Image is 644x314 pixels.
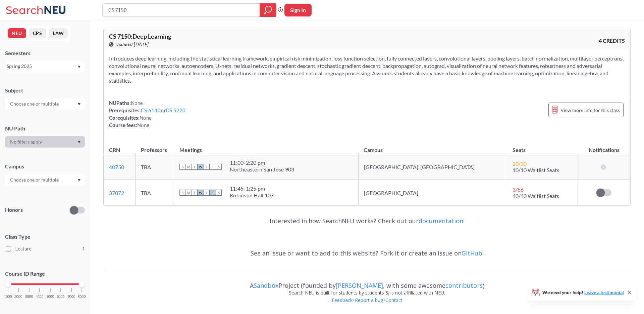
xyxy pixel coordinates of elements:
[5,233,85,240] span: Class Type
[109,146,120,154] div: CRN
[77,179,81,182] svg: Dropdown arrow
[5,87,85,94] div: Subject
[57,295,65,299] span: 6000
[358,154,507,180] td: [GEOGRAPHIC_DATA], [GEOGRAPHIC_DATA]
[131,100,143,106] span: None
[8,28,26,38] button: NEU
[103,289,631,297] div: Search NEU is built for students by students & is not affiliated with NEU.
[103,276,631,289] div: A Project (founded by , with some awesome )
[358,180,507,206] td: [GEOGRAPHIC_DATA]
[210,164,216,170] span: F
[254,281,278,289] a: Sandbox
[264,5,272,15] svg: magnifying glass
[5,136,85,148] div: Dropdown arrow
[174,140,359,154] th: Meetings
[77,141,81,144] svg: Dropdown arrow
[230,192,274,199] div: Robinson Hall 107
[136,180,174,206] td: TBA
[578,140,630,154] th: Notifications
[25,295,33,299] span: 3000
[5,61,85,72] div: Spring 2025Dropdown arrow
[109,33,171,40] span: CS 7150 : Deep Learning
[445,281,483,289] a: contributors
[192,164,198,170] span: T
[136,140,174,154] th: Professors
[204,164,210,170] span: T
[166,107,186,113] a: DS 5220
[67,295,75,299] span: 7000
[192,190,198,196] span: T
[513,167,559,173] span: 10/10 Waitlist Seats
[103,211,631,231] div: Interested in how SearchNEU works? Check out our
[198,190,204,196] span: W
[36,295,44,299] span: 4000
[103,297,631,314] div: • •
[336,281,383,289] a: [PERSON_NAME]
[7,176,63,184] input: Choose one or multiple
[216,164,222,170] span: S
[355,297,383,303] a: Report a bug
[513,160,527,167] span: 20 / 30
[5,270,85,278] p: Course ID Range
[230,159,294,166] div: 11:00 - 2:20 pm
[141,107,161,113] a: CS 6140
[204,190,210,196] span: T
[513,186,524,193] span: 3 / 56
[542,290,624,295] span: We need your help!
[109,164,124,170] a: 40750
[331,297,353,303] a: Feedback
[108,4,255,16] input: Class, professor, course number, "phrase"
[49,28,68,38] button: LAW
[5,163,85,170] div: Campus
[210,190,216,196] span: F
[136,154,174,180] td: TBA
[109,99,186,129] div: NUPaths: Prerequisites: or Corequisites: Course fees:
[7,63,77,70] div: Spring 2025
[560,106,620,114] span: View more info for this class
[358,140,507,154] th: Campus
[5,49,85,57] div: Semesters
[185,190,192,196] span: M
[5,125,85,132] div: NU Path
[179,164,185,170] span: S
[507,140,578,154] th: Seats
[5,98,85,110] div: Dropdown arrow
[78,295,86,299] span: 8000
[14,295,22,299] span: 2000
[4,295,12,299] span: 1000
[198,164,204,170] span: W
[513,193,559,199] span: 40/40 Waitlist Seats
[77,103,81,106] svg: Dropdown arrow
[103,243,631,263] div: See an issue or want to add to this website? Fork it or create an issue on .
[46,295,54,299] span: 5000
[584,289,624,295] a: Leave a testimonial
[82,245,85,252] span: 1
[385,297,403,303] a: Contact
[6,244,85,253] label: Lecture
[216,190,222,196] span: S
[77,66,81,68] svg: Dropdown arrow
[29,28,46,38] button: CPS
[109,55,625,84] section: Introduces deep learning, including the statistical learning framework, empirical risk minimizati...
[140,115,152,121] span: None
[137,122,149,128] span: None
[230,185,274,192] div: 11:45 - 1:25 pm
[419,217,465,225] a: documentation!
[5,206,23,214] p: Honors
[109,190,124,196] a: 37072
[230,166,294,173] div: Northeastern San Jose 903
[185,164,192,170] span: M
[599,37,625,44] span: 4 CREDITS
[462,249,482,257] a: GitHub
[179,190,185,196] span: S
[284,4,312,16] button: Sign In
[115,41,149,48] span: Updated [DATE]
[5,174,85,186] div: Dropdown arrow
[260,3,276,17] div: magnifying glass
[7,100,63,108] input: Choose one or multiple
